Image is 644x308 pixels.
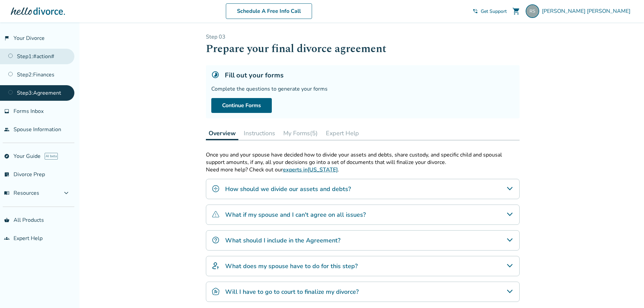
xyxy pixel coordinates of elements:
[512,7,520,15] span: shopping_cart
[212,236,220,244] img: What should I include in the Agreement?
[481,8,507,15] span: Get Support
[206,282,520,302] div: Will I have to go to court to finalize my divorce?
[225,262,358,270] h4: What does my spouse have to do for this step?
[206,256,520,276] div: What does my spouse have to do for this step?
[211,98,272,113] a: Continue Forms
[225,287,359,296] h4: Will I have to go to court to finalize my divorce?
[4,127,9,132] span: people
[212,185,220,193] img: How should we divide our assets and debts?
[225,71,284,80] h5: Fill out your forms
[241,126,278,140] button: Instructions
[4,217,9,223] span: shopping_basket
[610,276,644,308] iframe: Chat Widget
[226,3,312,19] a: Schedule A Free Info Call
[225,210,366,219] h4: What if my spouse and I can't agree on all issues?
[206,230,520,251] div: What should I include in the Agreement?
[14,108,44,115] span: Forms Inbox
[526,4,539,18] img: ruth@cues.org
[206,33,520,41] p: Step 0 3
[283,166,338,173] a: experts in[US_STATE]
[206,166,520,173] p: Need more help? Check out our .
[473,8,478,14] span: phone_in_talk
[4,153,9,159] span: explore
[4,172,9,177] span: list_alt_check
[45,153,58,160] span: AI beta
[62,189,70,197] span: expand_more
[212,262,220,270] img: What does my spouse have to do for this step?
[206,205,520,225] div: What if my spouse and I can't agree on all issues?
[206,179,520,199] div: How should we divide our assets and debts?
[212,287,220,295] img: Will I have to go to court to finalize my divorce?
[4,109,9,114] span: inbox
[4,236,9,241] span: groups
[206,151,520,166] div: Once you and your spouse have decided how to divide your assets and debts, share custody, and spe...
[225,185,351,193] h4: How should we divide our assets and debts?
[4,189,39,197] span: Resources
[4,35,9,41] span: flag_2
[473,8,507,15] a: phone_in_talkGet Support
[323,126,362,140] button: Expert Help
[206,126,238,140] button: Overview
[206,41,520,57] h1: Prepare your final divorce agreement
[4,190,9,196] span: menu_book
[211,85,514,93] div: Complete the questions to generate your forms
[281,126,320,140] button: My Forms(5)
[212,210,220,218] img: What if my spouse and I can't agree on all issues?
[542,7,633,15] span: [PERSON_NAME] [PERSON_NAME]
[225,236,340,245] h4: What should I include in the Agreement?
